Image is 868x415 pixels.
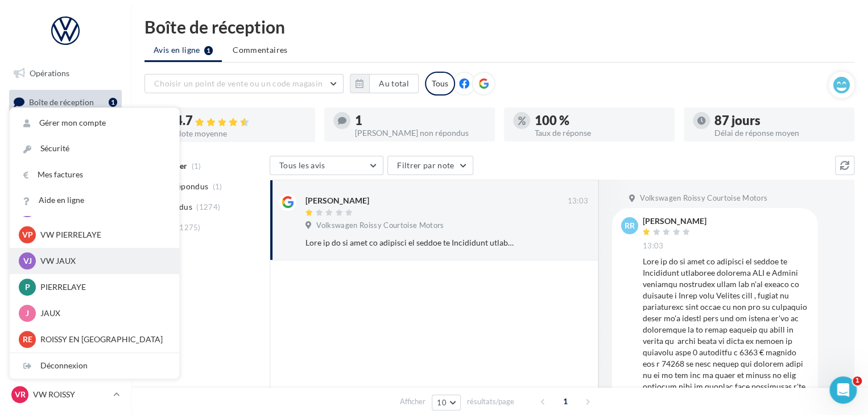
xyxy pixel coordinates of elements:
[40,334,166,345] p: ROISSY EN [GEOGRAPHIC_DATA]
[33,389,109,400] p: VW ROISSY
[233,44,287,56] span: Commentaires
[643,217,706,225] div: [PERSON_NAME]
[23,255,32,267] span: VJ
[10,353,179,379] div: Déconnexion
[400,396,425,407] span: Afficher
[316,221,444,231] span: Volkswagen Roissy Courtoise Motors
[7,61,124,85] a: Opérations
[355,129,486,137] div: [PERSON_NAME] non répondus
[10,162,179,188] a: Mes factures
[625,220,635,231] span: RR
[18,18,27,27] img: logo_orange.svg
[350,74,419,93] button: Au total
[7,298,124,331] a: Campagnes DataOnDemand
[270,156,383,175] button: Tous les avis
[714,114,845,127] div: 87 jours
[556,392,574,410] span: 1
[7,176,124,200] a: Contacts
[143,67,172,74] div: Mots-clés
[213,182,222,191] span: (1)
[853,376,862,385] span: 1
[144,74,344,93] button: Choisir un point de vente ou un code magasin
[7,260,124,294] a: PLV et print personnalisable
[567,196,588,206] span: 13:03
[355,114,486,127] div: 1
[60,67,88,74] div: Domaine
[467,396,514,407] span: résultats/page
[40,281,166,293] p: PIERRELAYE
[279,160,325,170] span: Tous les avis
[7,90,124,114] a: Boîte de réception1
[640,193,767,204] span: Volkswagen Roissy Courtoise Motors
[30,30,129,39] div: Domaine: [DOMAIN_NAME]
[40,229,166,240] p: VW PIERRELAYE
[29,97,94,106] span: Boîte de réception
[177,223,201,232] span: (1275)
[175,130,306,138] div: Note moyenne
[305,237,514,248] div: Lore ip do si amet co adipisci el seddoe te Incididunt utlaboree dolorema ALI e Admini veniamqu n...
[643,241,664,251] span: 13:03
[535,114,666,127] div: 100 %
[7,147,124,171] a: Campagnes
[437,398,447,407] span: 10
[10,188,179,213] a: Aide en ligne
[7,232,124,256] a: Calendrier
[154,78,323,88] span: Choisir un point de vente ou un code magasin
[714,129,845,137] div: Délai de réponse moyen
[109,98,117,107] div: 1
[9,384,122,405] a: VR VW ROISSY
[175,114,306,127] div: 4.7
[18,30,27,39] img: website_grey.svg
[305,195,369,206] div: [PERSON_NAME]
[535,129,666,137] div: Taux de réponse
[155,181,208,192] span: Non répondus
[47,66,56,75] img: tab_domain_overview_orange.svg
[25,281,30,293] span: P
[40,308,166,319] p: JAUX
[196,202,220,211] span: (1274)
[32,18,56,27] div: v 4.0.25
[425,72,455,96] div: Tous
[131,66,140,75] img: tab_keywords_by_traffic_grey.svg
[23,334,32,345] span: RE
[15,389,26,400] span: VR
[7,119,124,143] a: Visibilité en ligne
[369,74,419,93] button: Au total
[10,136,179,161] a: Sécurité
[829,376,857,404] iframe: Intercom live chat
[387,156,473,175] button: Filtrer par note
[40,255,166,267] p: VW JAUX
[22,229,33,240] span: VP
[10,110,179,136] a: Gérer mon compte
[26,308,29,319] span: J
[7,204,124,227] a: Médiathèque
[30,68,69,78] span: Opérations
[432,395,461,410] button: 10
[144,18,854,35] div: Boîte de réception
